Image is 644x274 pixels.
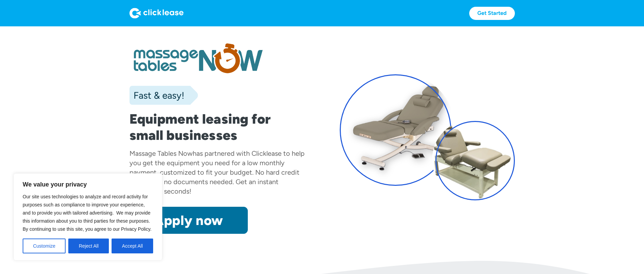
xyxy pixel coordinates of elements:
[469,7,515,20] a: Get Started
[129,149,193,157] div: Massage Tables Now
[129,89,184,102] div: Fast & easy!
[23,239,66,253] button: Customize
[129,8,184,19] img: Logo
[129,207,248,234] a: Apply now
[14,173,162,260] div: We value your privacy
[129,149,305,195] div: has partnered with Clicklease to help you get the equipment you need for a low monthly payment, c...
[112,239,153,253] button: Accept All
[68,239,109,253] button: Reject All
[23,180,153,189] p: We value your privacy
[129,111,305,143] h1: Equipment leasing for small businesses
[23,194,151,232] span: Our site uses technologies to analyze and record activity for purposes such as compliance to impr...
